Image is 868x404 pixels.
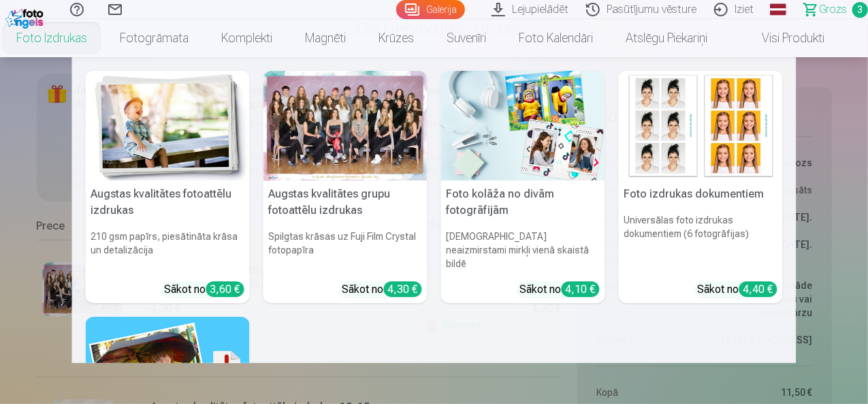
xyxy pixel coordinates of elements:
[263,181,428,224] h5: Augstas kvalitātes grupu fotoattēlu izdrukas
[86,71,250,181] img: Augstas kvalitātes fotoattēlu izdrukas
[619,181,783,208] h5: Foto izdrukas dokumentiem
[441,71,605,181] img: Foto kolāža no divām fotogrāfijām
[520,281,600,298] div: Sākot no
[619,71,783,181] img: Foto izdrukas dokumentiem
[724,19,841,57] a: Visi produkti
[342,281,422,298] div: Sākot no
[441,71,605,303] a: Foto kolāža no divām fotogrāfijāmFoto kolāža no divām fotogrāfijām[DEMOGRAPHIC_DATA] neaizmirstam...
[263,71,428,303] a: Augstas kvalitātes grupu fotoattēlu izdrukasSpilgtas krāsas uz Fuji Film Crystal fotopapīraSākot ...
[698,281,777,298] div: Sākot no
[205,19,289,57] a: Komplekti
[5,5,47,29] img: /fa1
[206,281,244,297] div: 3,60 €
[263,224,428,276] h6: Spilgtas krāsas uz Fuji Film Crystal fotopapīra
[441,224,605,276] h6: [DEMOGRAPHIC_DATA] neaizmirstami mirkļi vienā skaistā bildē
[852,2,868,18] span: 3
[103,19,205,57] a: Fotogrāmata
[86,224,250,276] h6: 210 gsm papīrs, piesātināta krāsa un detalizācija
[819,1,847,18] span: Grozs
[619,71,783,303] a: Foto izdrukas dokumentiemFoto izdrukas dokumentiemUniversālas foto izdrukas dokumentiem (6 fotogr...
[430,19,502,57] a: Suvenīri
[441,181,605,224] h5: Foto kolāža no divām fotogrāfijām
[86,71,250,303] a: Augstas kvalitātes fotoattēlu izdrukasAugstas kvalitātes fotoattēlu izdrukas210 gsm papīrs, piesā...
[384,281,422,297] div: 4,30 €
[86,181,250,224] h5: Augstas kvalitātes fotoattēlu izdrukas
[502,19,609,57] a: Foto kalendāri
[362,19,430,57] a: Krūzes
[165,281,244,298] div: Sākot no
[562,281,600,297] div: 4,10 €
[609,19,724,57] a: Atslēgu piekariņi
[289,19,362,57] a: Magnēti
[739,281,777,297] div: 4,40 €
[619,208,783,276] h6: Universālas foto izdrukas dokumentiem (6 fotogrāfijas)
